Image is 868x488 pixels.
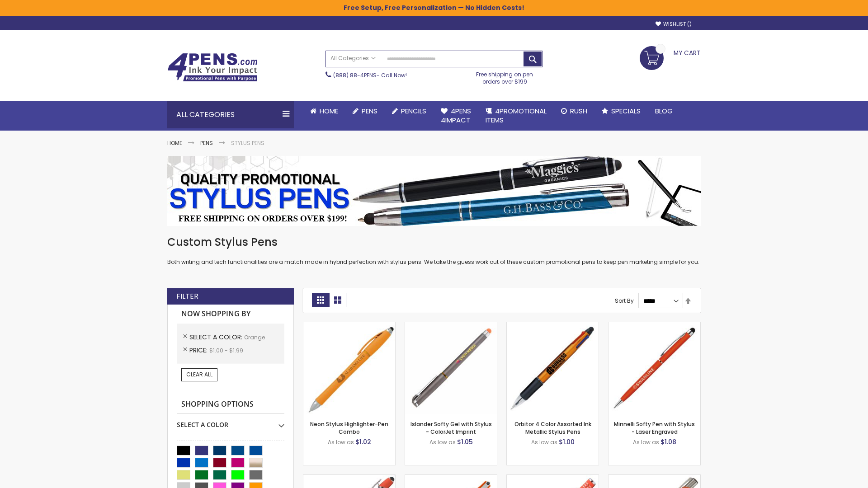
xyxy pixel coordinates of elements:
[177,414,284,429] div: Select A Color
[434,101,478,131] a: 4Pens4impact
[177,395,284,414] strong: Shopping Options
[200,139,213,147] a: Pens
[405,474,497,482] a: Avendale Velvet Touch Stylus Gel Pen-Orange
[507,474,599,482] a: Marin Softy Pen with Stylus - Laser Engraved-Orange
[330,55,376,62] span: All Categories
[648,101,680,121] a: Blog
[244,333,265,341] span: Orange
[177,305,284,324] strong: Now Shopping by
[231,139,264,147] strong: Stylus Pens
[167,101,294,128] div: All Categories
[633,438,659,446] span: As low as
[181,368,217,381] a: Clear All
[405,322,497,414] img: Islander Softy Gel with Stylus - ColorJet Imprint-Orange
[441,106,471,125] span: 4Pens 4impact
[167,156,701,226] img: Stylus Pens
[189,346,209,355] span: Price
[362,106,377,116] span: Pens
[429,438,456,446] span: As low as
[189,333,244,342] span: Select A Color
[326,51,380,66] a: All Categories
[609,474,700,482] a: Tres-Chic Softy Brights with Stylus Pen - Laser-Orange
[486,106,547,125] span: 4PROMOTIONAL ITEMS
[355,437,371,446] span: $1.02
[167,235,701,266] div: Both writing and tech functionalities are a match made in hybrid perfection with stylus pens. We ...
[457,437,473,446] span: $1.05
[554,101,594,121] a: Rush
[655,106,673,116] span: Blog
[312,293,329,307] strong: Grid
[507,322,599,414] img: Orbitor 4 Color Assorted Ink Metallic Stylus Pens-Orange
[333,71,377,79] a: (888) 88-4PENS
[303,474,395,482] a: 4P-MS8B-Orange
[303,101,345,121] a: Home
[559,437,575,446] span: $1.00
[401,106,426,116] span: Pencils
[176,291,198,301] strong: Filter
[209,347,243,354] span: $1.00 - $1.99
[405,322,497,329] a: Islander Softy Gel with Stylus - ColorJet Imprint-Orange
[333,71,407,79] span: - Call Now!
[514,420,591,435] a: Orbitor 4 Color Assorted Ink Metallic Stylus Pens
[614,420,695,435] a: Minnelli Softy Pen with Stylus - Laser Engraved
[320,106,338,116] span: Home
[656,21,692,28] a: Wishlist
[609,322,700,414] img: Minnelli Softy Pen with Stylus - Laser Engraved-Orange
[478,101,554,131] a: 4PROMOTIONALITEMS
[167,139,182,147] a: Home
[570,106,587,116] span: Rush
[186,371,212,378] span: Clear All
[385,101,434,121] a: Pencils
[615,297,634,305] label: Sort By
[345,101,385,121] a: Pens
[167,53,258,82] img: 4Pens Custom Pens and Promotional Products
[594,101,648,121] a: Specials
[303,322,395,414] img: Neon Stylus Highlighter-Pen Combo-Orange
[167,235,701,249] h1: Custom Stylus Pens
[660,437,676,446] span: $1.08
[531,438,557,446] span: As low as
[467,67,543,85] div: Free shipping on pen orders over $199
[328,438,354,446] span: As low as
[611,106,641,116] span: Specials
[410,420,492,435] a: Islander Softy Gel with Stylus - ColorJet Imprint
[609,322,700,329] a: Minnelli Softy Pen with Stylus - Laser Engraved-Orange
[310,420,388,435] a: Neon Stylus Highlighter-Pen Combo
[303,322,395,329] a: Neon Stylus Highlighter-Pen Combo-Orange
[507,322,599,329] a: Orbitor 4 Color Assorted Ink Metallic Stylus Pens-Orange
